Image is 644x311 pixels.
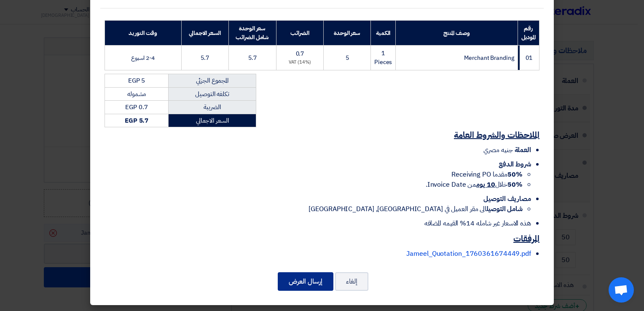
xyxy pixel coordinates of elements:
button: إلغاء [335,272,368,291]
a: Jameel_Quotation_1760361674449.pdf [406,249,531,259]
strong: 50% [507,180,523,190]
span: 5 [346,54,349,62]
th: الكمية [370,21,395,46]
th: سعر الوحدة [324,21,371,46]
span: مشموله [127,89,146,99]
u: 10 يوم [476,180,495,190]
td: 01 [518,46,539,70]
span: 1 Pieces [374,49,392,67]
th: وصف المنتج [396,21,518,46]
u: المرفقات [513,232,539,245]
strong: شامل التوصيل [486,204,523,214]
span: 5.7 [248,54,257,62]
span: 2-4 اسبوع [131,54,155,62]
u: الملاحظات والشروط العامة [454,129,539,141]
th: سعر الوحدة شامل الضرائب [229,21,276,46]
span: مقدما Receiving PO [451,169,523,180]
td: EGP 5 [105,74,169,88]
strong: EGP 5.7 [125,116,148,125]
strong: 50% [507,169,523,180]
td: تكلفه التوصيل [169,87,256,101]
th: الضرائب [276,21,324,46]
td: السعر الاجمالي [169,114,256,127]
th: السعر الاجمالي [181,21,228,46]
span: خلال من Invoice Date. [426,180,523,190]
th: وقت التوريد [105,21,182,46]
li: هذه الاسعار غير شامله 14% القيمه المضافه [105,218,531,228]
li: الى مقر العميل في [GEOGRAPHIC_DATA], [GEOGRAPHIC_DATA] [105,204,523,214]
th: رقم الموديل [518,21,539,46]
span: 0.7 [296,49,304,58]
button: إرسال العرض [278,272,333,291]
td: الضريبة [169,101,256,114]
div: (14%) VAT [280,59,320,66]
td: المجموع الجزئي [169,74,256,88]
span: العملة [515,145,531,155]
span: Merchant Branding [464,54,514,62]
div: Open chat [609,277,634,303]
span: 5.7 [201,54,209,62]
span: EGP 0.7 [125,102,148,112]
span: شروط الدفع [499,159,531,169]
span: جنيه مصري [483,145,513,155]
span: مصاريف التوصيل [483,194,531,204]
